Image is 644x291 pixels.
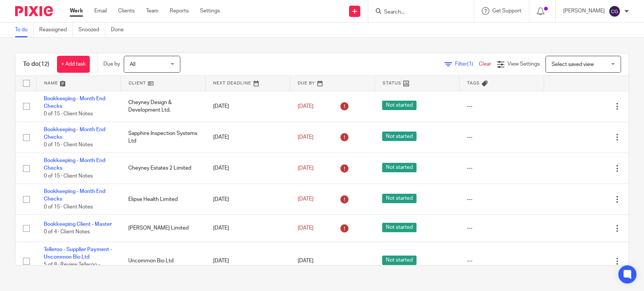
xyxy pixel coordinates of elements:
td: [DATE] [206,184,290,215]
span: 0 of 15 · Client Notes [44,173,93,179]
a: Reports [170,7,189,15]
span: Not started [382,256,417,265]
span: 5 of 8 · Review Telleroo - Payment complete [44,262,100,276]
span: (1) [467,61,473,67]
span: View Settings [507,61,540,67]
p: [PERSON_NAME] [563,7,605,15]
h1: To do [23,60,49,68]
a: Work [70,7,83,15]
span: (12) [39,61,49,67]
img: Pixie [15,6,53,16]
span: Select saved view [552,62,594,67]
a: Bookkeeping - Month End Checks [44,127,105,140]
td: [DATE] [206,215,290,242]
span: [DATE] [298,259,314,264]
td: Cheyney Design & Development Ltd. [121,91,205,122]
a: Snoozed [78,23,105,37]
span: [DATE] [298,225,314,231]
span: All [130,62,135,67]
span: Not started [382,223,417,232]
a: Team [146,7,158,15]
td: [DATE] [206,122,290,153]
span: Not started [382,163,417,172]
div: --- [467,164,536,172]
span: [DATE] [298,197,314,202]
span: Tags [467,81,480,85]
td: Uncommon Bio Ltd [121,242,205,280]
div: --- [467,196,536,203]
td: Sapphire Inspection Systems Ltd [121,122,205,153]
td: [DATE] [206,153,290,184]
span: Not started [382,101,417,110]
td: [PERSON_NAME] Limited [121,215,205,242]
a: Bookkeeping - Month End Checks [44,158,105,171]
span: Get Support [492,8,521,14]
span: [DATE] [298,104,314,109]
td: [DATE] [206,91,290,122]
p: Due by [103,60,120,68]
span: Filter [455,61,479,67]
span: 0 of 4 · Client Notes [44,230,90,235]
span: 0 of 15 · Client Notes [44,204,93,210]
a: Telleroo - Supplier Payment - Uncommon Bio Ltd [44,247,112,260]
input: Search [383,9,451,16]
a: Done [111,23,129,37]
a: Bookkeeping - Month End Checks [44,96,105,109]
td: [DATE] [206,242,290,280]
td: Cheyney Estates 2 Limited [121,153,205,184]
img: svg%3E [609,5,621,17]
div: --- [467,224,536,232]
td: Elipse Health Limited [121,184,205,215]
span: 0 of 15 · Client Notes [44,142,93,148]
a: Email [94,7,107,15]
a: To do [15,23,34,37]
a: Reassigned [39,23,73,37]
div: --- [467,133,536,141]
span: [DATE] [298,165,314,171]
div: --- [467,257,536,265]
span: Not started [382,194,417,203]
a: Bookkeeping Client - Master [44,222,112,227]
a: Clear [479,61,491,67]
a: + Add task [57,56,90,73]
div: --- [467,103,536,110]
a: Bookkeeping - Month End Checks [44,189,105,202]
span: 0 of 15 · Client Notes [44,111,93,116]
a: Settings [200,7,220,15]
a: Clients [118,7,135,15]
span: [DATE] [298,135,314,140]
span: Not started [382,132,417,141]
